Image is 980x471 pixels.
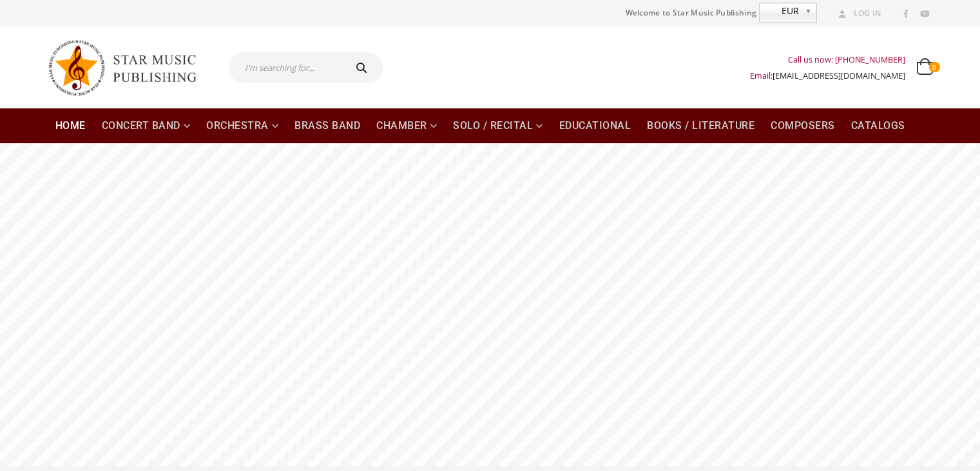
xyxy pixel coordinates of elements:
a: Composers [763,108,843,143]
span: 0 [929,62,939,72]
a: Chamber [369,108,445,143]
input: I'm searching for... [229,52,343,83]
a: Log In [834,5,881,22]
a: Home [48,108,93,143]
div: Email: [750,68,905,84]
a: Facebook [898,6,914,23]
a: [EMAIL_ADDRESS][DOMAIN_NAME] [773,70,905,81]
a: Concert Band [94,108,198,143]
div: Call us now: [PHONE_NUMBER] [750,52,905,68]
a: Educational [552,108,639,143]
span: EUR [760,3,800,19]
a: Orchestra [198,108,286,143]
a: Books / Literature [639,108,762,143]
a: Catalogs [843,108,913,143]
a: Brass Band [287,108,368,143]
button: Search [343,52,384,83]
img: Star Music Publishing [48,34,209,102]
span: Welcome to Star Music Publishing [626,3,757,23]
a: Solo / Recital [445,108,551,143]
a: Youtube [916,6,933,23]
